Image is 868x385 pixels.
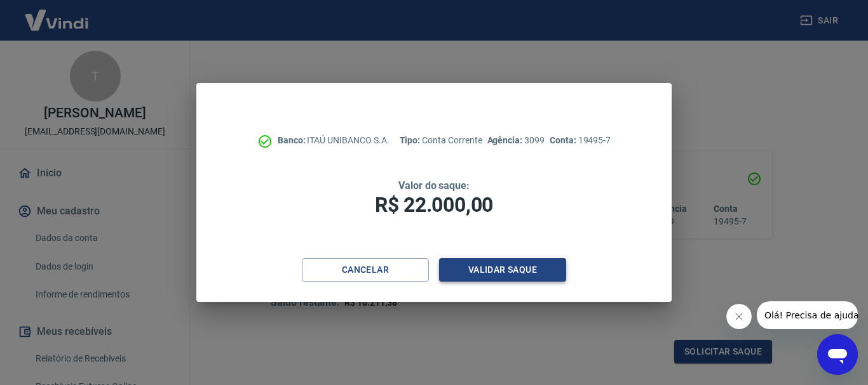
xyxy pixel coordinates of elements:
span: Valor do saque: [398,179,470,192]
p: 19495-7 [550,134,611,147]
span: Olá! Precisa de ajuda? [8,9,107,19]
span: Banco: [278,135,308,145]
button: Validar saque [439,258,566,282]
span: R$ 22.000,00 [375,193,493,217]
iframe: Mensagem da empresa [757,301,858,329]
span: Conta: [550,135,578,145]
span: Agência: [487,135,525,145]
p: Conta Corrente [400,134,482,147]
span: Tipo: [400,135,423,145]
p: ITAÚ UNIBANCO S.A. [278,134,390,147]
button: Cancelar [302,258,429,282]
p: 3099 [487,134,545,147]
iframe: Botão para abrir a janela de mensagens [817,334,858,375]
iframe: Fechar mensagem [726,304,752,329]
